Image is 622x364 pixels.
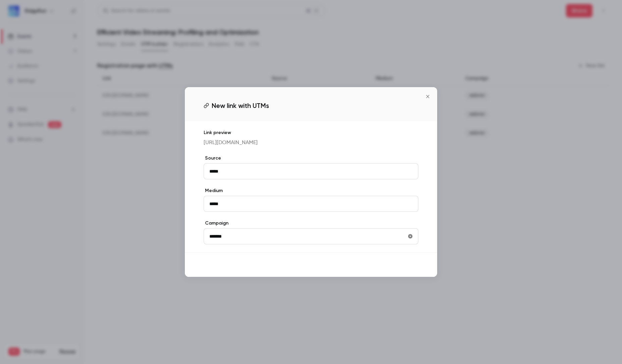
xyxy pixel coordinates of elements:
p: Link preview [204,129,418,136]
button: Close [421,90,434,103]
button: utmCampaign [405,231,416,242]
p: [URL][DOMAIN_NAME] [204,139,418,147]
label: Campaign [204,220,418,227]
span: New link with UTMs [212,101,269,111]
label: Medium [204,187,418,194]
button: Save [394,258,418,271]
label: Source [204,155,418,162]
